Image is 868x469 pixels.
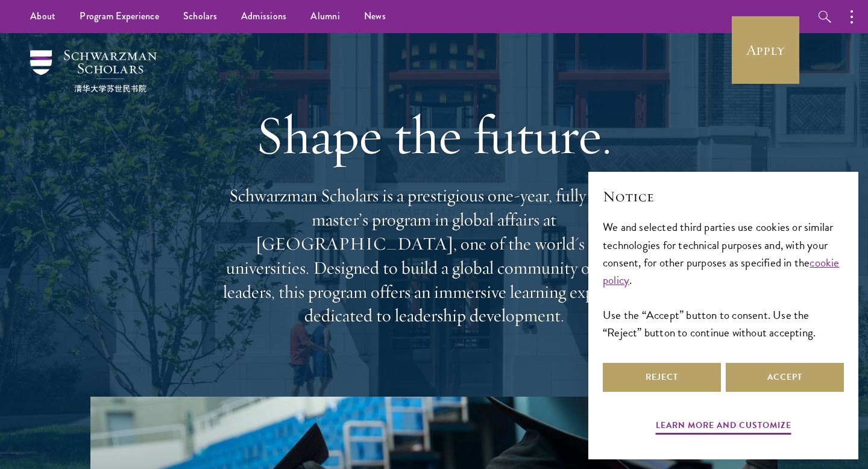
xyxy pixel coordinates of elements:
[30,50,157,92] img: Schwarzman Scholars
[603,218,844,341] div: We and selected third parties use cookies or similar technologies for technical purposes and, wit...
[656,418,791,436] button: Learn more and customize
[217,184,651,328] p: Schwarzman Scholars is a prestigious one-year, fully funded master’s program in global affairs at...
[726,363,844,392] button: Accept
[732,16,799,84] a: Apply
[603,254,840,289] a: cookie policy
[603,363,721,392] button: Reject
[217,101,651,169] h1: Shape the future.
[603,186,844,207] h2: Notice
